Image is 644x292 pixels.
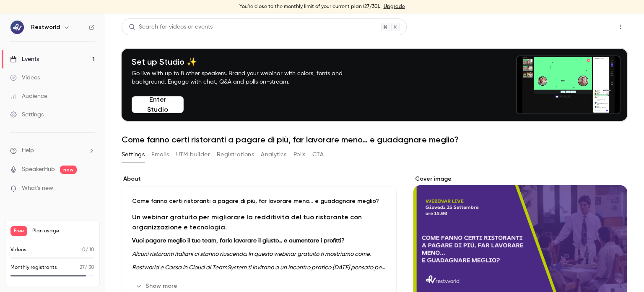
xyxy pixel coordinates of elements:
li: help-dropdown-opener [10,146,95,155]
div: Settings [10,110,44,119]
a: SpeakerHub [22,165,55,174]
p: / 30 [80,264,94,271]
h1: Come fanno certi ristoranti a pagare di più, far lavorare meno… e guadagnare meglio? [122,134,627,145]
button: UTM builder [176,148,210,161]
p: Go live with up to 8 other speakers. Brand your webinar with colors, fonts and background. Engage... [132,69,362,86]
a: Upgrade [384,3,405,10]
span: Free [10,226,27,236]
div: Videos [10,74,40,82]
div: Events [10,55,39,63]
button: Share [574,18,607,35]
p: Come fanno certi ristoranti a pagare di più, far lavorare meno… e guadagnare meglio? [132,197,386,205]
label: About [122,175,397,183]
span: Help [22,146,34,155]
em: Alcuni ristoranti italiani ci stanno riuscendo. In questo webinar gratuito ti mostriamo come. [132,251,371,257]
p: Monthly registrants [10,264,57,271]
h4: Set up Studio ✨ [132,57,362,67]
span: 27 [80,265,85,270]
span: 0 [82,247,86,253]
label: Cover image [413,175,627,183]
button: Analytics [261,148,287,161]
h2: Un webinar gratuito per migliorare la redditività del tuo ristorante con organizzazione e tecnolo... [132,212,386,232]
iframe: Noticeable Trigger [85,185,95,192]
button: Settings [122,148,145,161]
button: Enter Studio [132,96,184,113]
div: Audience [10,92,47,100]
div: Search for videos or events [129,23,213,32]
button: Polls [293,148,306,161]
p: Videos [10,246,26,254]
span: Plan usage [32,228,94,234]
span: new [60,166,77,174]
button: CTA [312,148,324,161]
button: Emails [151,148,169,161]
em: Restworld e Cassa in Cloud di TeamSystem ti invitano a un incontro pratico [DATE] pensato per imp... [132,265,385,291]
strong: Vuoi pagare meglio il tuo team, farlo lavorare il giusto… e aumentare i profitti? [132,238,345,244]
p: / 10 [82,246,94,254]
h6: Restworld [31,23,60,32]
span: What's new [22,184,53,193]
img: Restworld [10,21,24,34]
button: Registrations [217,148,254,161]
